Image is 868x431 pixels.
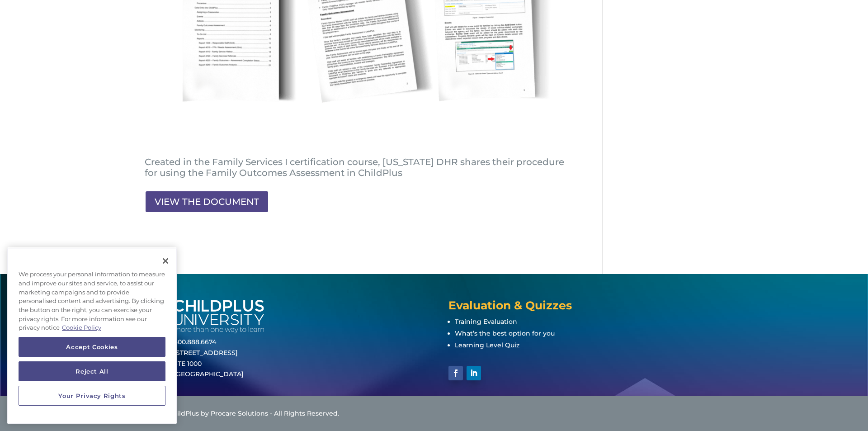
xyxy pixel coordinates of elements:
div: Created in the Family Services I certification course, [US_STATE] DHR shares their procedure for ... [145,157,571,179]
h4: Evaluation & Quizzes [448,300,694,316]
div: © 2025 ChildPlus by Procare Solutions - All Rights Reserved. [145,408,723,419]
a: VIEW THE DOCUMENT [145,190,269,213]
button: Reject All [19,361,165,381]
a: More information about your privacy, opens in a new tab [62,324,101,331]
a: What’s the best option for you [455,329,555,337]
img: white-cpu-wordmark [174,300,264,334]
a: [STREET_ADDRESS]STE 1000[GEOGRAPHIC_DATA] [174,349,244,379]
div: Privacy [7,247,177,424]
div: We process your personal information to measure and improve our sites and service, to assist our ... [7,265,177,337]
button: Your Privacy Rights [19,386,165,406]
button: Close [156,251,175,271]
a: Learning Level Quiz [455,341,519,349]
a: Follow on LinkedIn [467,366,481,380]
div: Cookie banner [7,247,177,424]
a: Training Evaluation [455,317,517,326]
a: 800.888.6674 [174,338,216,346]
button: Accept Cookies [19,337,165,357]
a: Follow on Facebook [448,366,463,380]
